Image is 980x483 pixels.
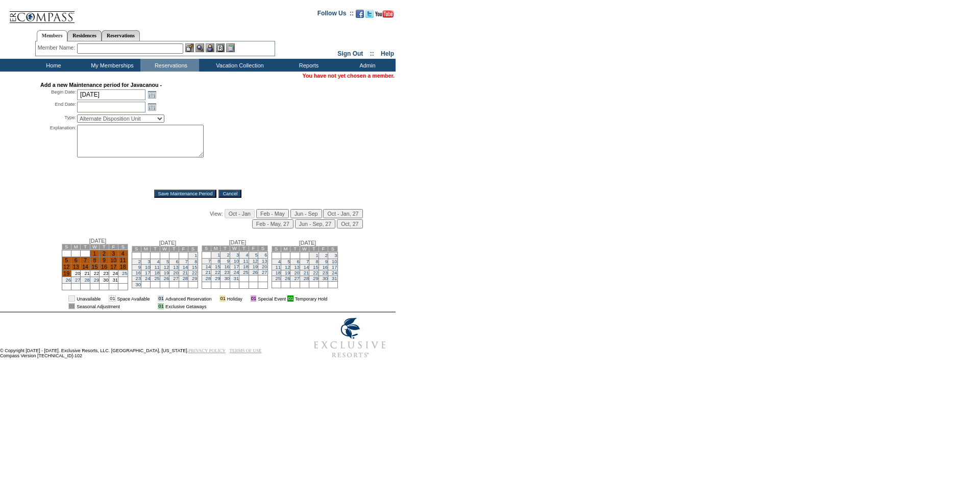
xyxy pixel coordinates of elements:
[109,264,118,270] td: 17
[230,246,239,251] td: W
[295,219,335,228] input: Jun - Sep, 27
[122,271,127,276] a: 25
[140,59,199,72] td: Reservations
[276,276,281,281] a: 25
[256,209,289,218] input: Feb - May
[278,59,337,72] td: Reports
[23,59,82,72] td: Home
[262,270,267,275] a: 27
[262,259,267,264] a: 13
[154,270,159,275] a: 18
[173,276,178,281] a: 27
[227,295,242,302] td: Holiday
[244,296,249,301] img: i.gif
[40,89,76,100] div: Begin Date:
[102,296,107,301] img: i.gif
[138,259,141,264] a: 2
[253,270,258,275] a: 26
[234,259,239,264] a: 10
[100,244,109,250] td: T
[255,252,258,258] a: 5
[192,276,197,281] a: 29
[206,264,211,269] a: 14
[297,259,300,264] a: 6
[136,282,141,287] a: 30
[229,239,247,245] span: [DATE]
[325,253,328,258] a: 2
[315,259,318,264] a: 8
[67,30,102,41] a: Residences
[299,240,316,246] span: [DATE]
[145,276,150,281] a: 24
[323,265,328,270] a: 16
[313,265,318,270] a: 15
[165,295,212,302] td: Advanced Reservation
[173,265,178,270] a: 13
[100,250,109,257] td: 2
[294,276,299,281] a: 27
[81,244,90,250] td: T
[164,265,169,270] a: 12
[332,270,337,275] a: 24
[328,246,337,252] td: S
[332,259,337,264] a: 10
[109,257,118,264] td: 10
[100,264,109,270] td: 16
[227,252,230,258] a: 2
[258,295,286,302] td: Special Event
[304,276,309,281] a: 28
[226,43,235,52] img: b_calculator.gif
[230,348,262,353] a: TERMS OF USE
[272,246,281,252] td: S
[365,13,374,19] a: Follow us on Twitter
[71,270,80,277] td: 20
[75,278,80,283] a: 27
[313,270,318,275] a: 22
[166,259,169,264] a: 5
[173,270,178,275] a: 20
[304,270,309,275] a: 21
[258,246,267,251] td: S
[146,89,158,100] a: Open the calendar popup.
[215,276,220,281] a: 29
[264,252,267,258] a: 6
[62,264,71,270] td: 12
[82,59,140,72] td: My Memberships
[9,3,75,24] img: Compass Home
[249,246,258,251] td: F
[253,259,258,264] a: 12
[62,257,71,264] td: 5
[215,264,220,269] a: 15
[370,50,374,57] span: ::
[216,43,225,52] img: Reservations
[206,276,211,281] a: 28
[66,278,71,283] a: 26
[217,252,220,258] a: 1
[81,257,90,264] td: 7
[68,295,75,302] td: 01
[183,270,188,275] a: 21
[225,209,255,218] input: Oct - Jan
[323,209,362,218] input: Oct - Jan, 27
[71,244,80,250] td: M
[208,259,211,264] a: 7
[262,264,267,269] a: 20
[118,264,128,270] td: 18
[234,264,239,269] a: 17
[138,265,141,270] a: 9
[285,276,290,281] a: 26
[206,43,214,52] img: Impersonate
[100,270,109,277] td: 23
[100,277,109,284] td: 30
[192,265,197,270] a: 15
[194,253,197,258] a: 1
[199,59,278,72] td: Vacation Collection
[381,50,394,57] a: Help
[220,246,230,251] td: T
[183,276,188,281] a: 28
[183,265,188,270] a: 14
[157,259,160,264] a: 4
[300,246,309,252] td: W
[81,264,90,270] td: 14
[194,259,197,264] a: 8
